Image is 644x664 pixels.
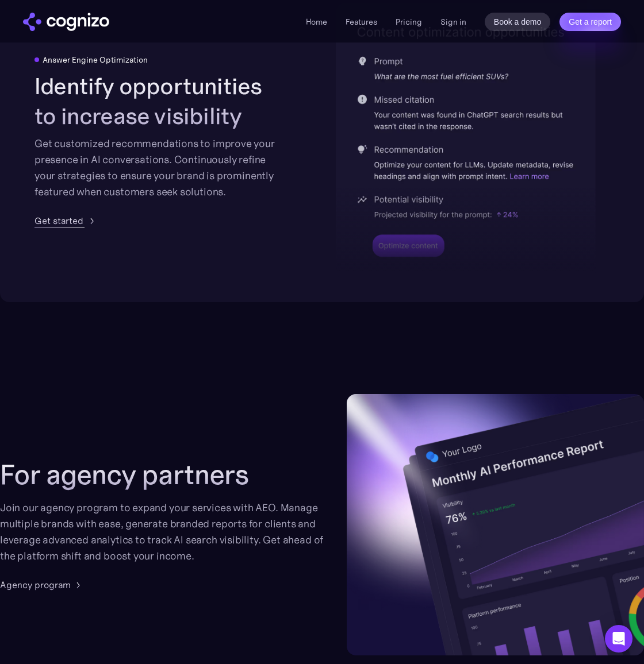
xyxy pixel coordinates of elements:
a: home [23,13,109,31]
a: Sign in [440,15,466,29]
div: Get started [34,214,83,227]
a: Get a report [559,13,621,31]
a: Book a demo [485,13,551,31]
a: Features [346,17,377,27]
div: Open Intercom Messenger [605,625,632,653]
a: Pricing [396,17,422,27]
h2: Identify opportunities to increase visibility [34,71,281,131]
div: Get customized recommendations to improve your presence in AI conversations. Continuously refine ... [34,136,281,200]
img: cognizo logo [23,13,109,31]
a: Get started [34,214,97,227]
div: Answer Engine Optimization [43,55,148,64]
a: Home [306,17,327,27]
